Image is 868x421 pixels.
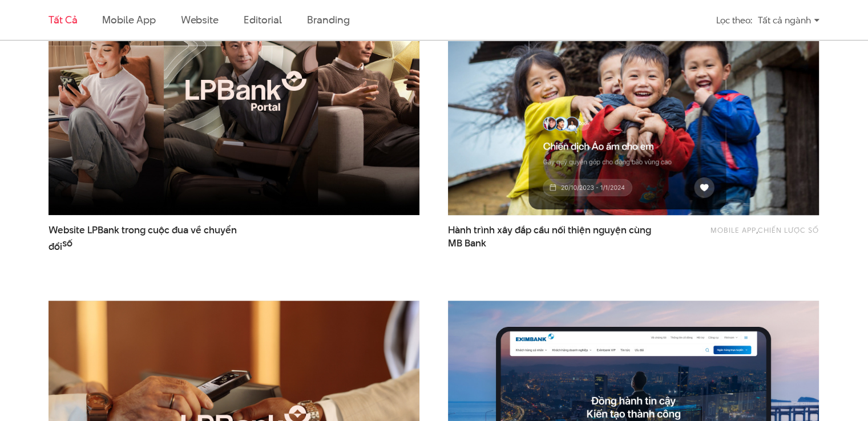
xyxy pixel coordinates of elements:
a: Tất cả [49,13,77,27]
a: Mobile app [710,225,756,235]
a: Hành trình xây đắp cầu nối thiện nguyện cùngMB Bank [448,224,652,250]
a: Mobile app [102,13,155,27]
div: Tất cả ngành [758,10,819,30]
a: Website [181,13,219,27]
div: Lọc theo: [716,10,752,30]
span: số [62,237,72,250]
span: Hành trình xây đắp cầu nối thiện nguyện cùng [448,224,652,250]
span: Website LPBank trong cuộc đua về chuyển đổi [49,224,253,250]
a: Website LPBank trong cuộc đua về chuyển đổisố [49,224,253,250]
a: Editorial [244,13,282,27]
span: MB Bank [448,237,486,250]
div: , [671,224,819,244]
a: Branding [307,13,349,27]
a: Chiến lược số [758,225,819,235]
